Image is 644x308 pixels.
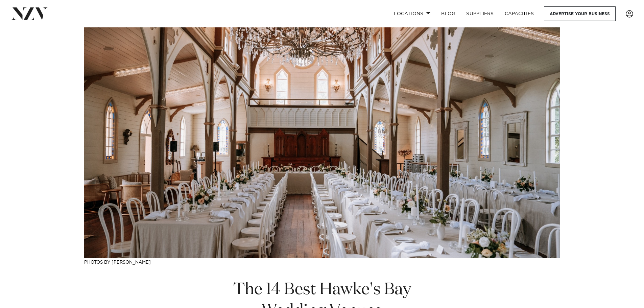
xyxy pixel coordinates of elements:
[544,6,616,21] a: Advertise your business
[499,6,540,21] a: Capacities
[388,6,436,21] a: Locations
[84,260,151,265] a: Photos by [PERSON_NAME]
[461,6,499,21] a: SUPPLIERS
[11,7,48,20] img: nzv-logo.png
[436,6,461,21] a: BLOG
[84,27,560,258] img: The 14 Best Hawke's Bay Wedding Venues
